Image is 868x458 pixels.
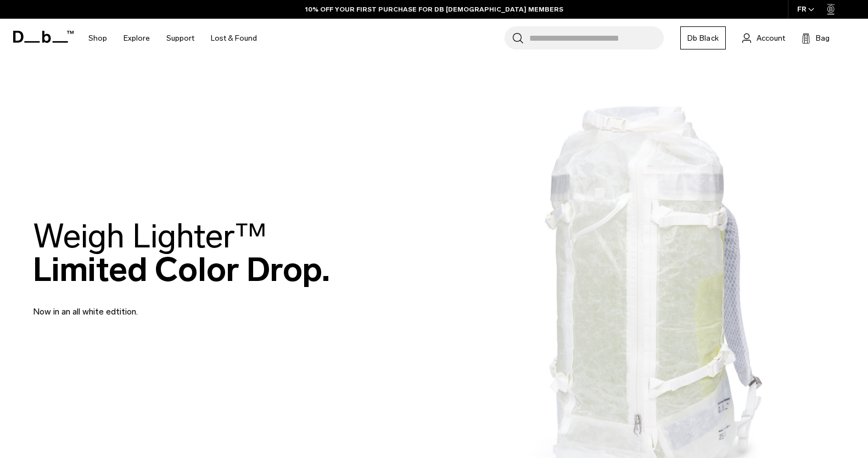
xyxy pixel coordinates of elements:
a: Support [166,19,194,58]
a: Db Black [680,26,726,49]
span: Weigh Lighter™ [33,216,267,256]
a: 10% OFF YOUR FIRST PURCHASE FOR DB [DEMOGRAPHIC_DATA] MEMBERS [305,4,563,14]
a: Lost & Found [211,19,257,58]
button: Bag [802,31,830,45]
p: Now in an all white edtition. [33,292,296,318]
span: Bag [816,32,830,44]
a: Explore [124,19,150,58]
a: Account [742,31,785,45]
nav: Main Navigation [80,19,265,58]
h2: Limited Color Drop. [33,219,330,286]
a: Shop [88,19,107,58]
span: Account [757,32,785,44]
